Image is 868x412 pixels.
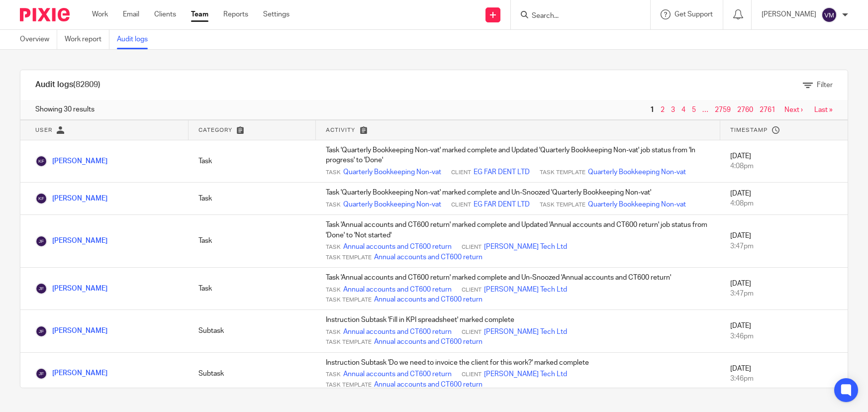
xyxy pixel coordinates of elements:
nav: pager [648,106,833,114]
a: Quarterly Bookkeeping Non-vat [343,200,441,209]
img: Pixie [20,8,70,21]
a: [PERSON_NAME] Tech Ltd [484,242,567,252]
td: [DATE] [720,183,848,215]
span: Task [326,169,341,177]
img: Jill Fox [35,368,47,380]
span: Client [462,328,482,336]
td: Task [189,267,316,309]
a: Reports [223,9,248,19]
span: Showing 30 results [35,104,95,114]
span: Task Template [540,169,585,177]
span: Task Template [540,201,585,209]
a: Work [92,9,108,19]
a: [PERSON_NAME] [35,237,107,244]
span: User [35,127,52,133]
a: Settings [263,9,289,19]
td: Task 'Quarterly Bookkeeping Non-vat' marked complete and Updated 'Quarterly Bookkeeping Non-vat' ... [316,140,720,183]
a: EG FAR DENT LTD [474,167,530,177]
a: [PERSON_NAME] [35,370,107,377]
div: 4:08pm [730,199,838,208]
td: Instruction Subtask 'Do we need to invoice the client for this work?' marked complete [316,352,720,395]
span: Filter [817,82,833,89]
span: Task [326,328,341,336]
td: Task 'Annual accounts and CT600 return' marked complete and Updated 'Annual accounts and CT600 re... [316,215,720,268]
a: Annual accounts and CT600 return [374,337,482,347]
td: Task 'Annual accounts and CT600 return' marked complete and Un-Snoozed 'Annual accounts and CT600... [316,267,720,309]
a: Quarterly Bookkeeping Non-vat [343,167,441,177]
span: Client [462,371,482,379]
a: [PERSON_NAME] Tech Ltd [484,369,567,379]
a: Annual accounts and CT600 return [374,295,482,305]
td: Subtask [189,352,316,395]
a: Annual accounts and CT600 return [374,380,482,390]
a: Annual accounts and CT600 return [374,252,482,262]
a: [PERSON_NAME] [35,158,107,165]
a: Annual accounts and CT600 return [343,369,452,379]
td: Subtask [189,310,316,352]
td: Task [189,183,316,215]
a: Annual accounts and CT600 return [343,327,452,337]
input: Search [531,12,620,21]
img: Jill Fox [35,283,47,295]
a: [PERSON_NAME] [35,327,107,334]
span: Task [326,286,341,294]
span: Task Template [326,254,372,262]
a: EG FAR DENT LTD [474,200,530,209]
a: Audit logs [117,30,155,49]
a: 2759 [715,106,731,113]
span: Client [451,169,471,177]
img: Kirsty Flowerdew [35,155,47,167]
span: Task [326,371,341,379]
a: Quarterly Bookkeeping Non-vat [588,167,686,177]
a: Annual accounts and CT600 return [343,242,452,252]
a: [PERSON_NAME] [35,285,107,292]
span: Activity [326,127,355,133]
a: Next › [784,106,803,113]
span: Task Template [326,338,372,346]
span: Get Support [675,11,713,18]
a: [PERSON_NAME] Tech Ltd [484,327,567,337]
span: Timestamp [730,127,768,133]
a: Quarterly Bookkeeping Non-vat [588,200,686,209]
td: [DATE] [720,267,848,309]
a: Team [191,9,208,19]
td: Task [189,215,316,268]
a: [PERSON_NAME] Tech Ltd [484,285,567,295]
a: Clients [154,9,176,19]
div: 3:47pm [730,241,838,251]
p: [PERSON_NAME] [762,9,816,19]
span: 1 [648,104,657,116]
span: Client [451,201,471,209]
div: 3:46pm [730,374,838,384]
img: svg%3E [821,7,837,23]
img: Jill Fox [35,325,47,337]
span: Task [326,201,341,209]
span: Client [462,286,482,294]
div: 4:08pm [730,161,838,171]
a: Last » [814,106,833,113]
td: Task 'Quarterly Bookkeeping Non-vat' marked complete and Un-Snoozed 'Quarterly Bookkeeping Non-vat' [316,183,720,215]
a: 4 [681,106,685,113]
a: 2 [661,106,665,113]
a: Overview [20,30,57,49]
span: Task Template [326,381,372,389]
a: 2760 [737,106,753,113]
td: [DATE] [720,352,848,395]
a: 5 [692,106,696,113]
span: Category [198,127,232,133]
td: Instruction Subtask 'Fill in KPI spreadsheet' marked complete [316,310,720,352]
a: Work report [65,30,109,49]
a: 2761 [760,106,775,113]
a: [PERSON_NAME] [35,195,107,202]
a: Annual accounts and CT600 return [343,285,452,295]
div: 3:46pm [730,331,838,341]
div: 3:47pm [730,289,838,299]
span: Task [326,243,341,251]
img: Jill Fox [35,235,47,247]
td: [DATE] [720,140,848,183]
a: 3 [671,106,675,113]
td: [DATE] [720,215,848,268]
img: Kirsty Flowerdew [35,193,47,205]
span: … [700,104,711,116]
td: Task [189,140,316,183]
